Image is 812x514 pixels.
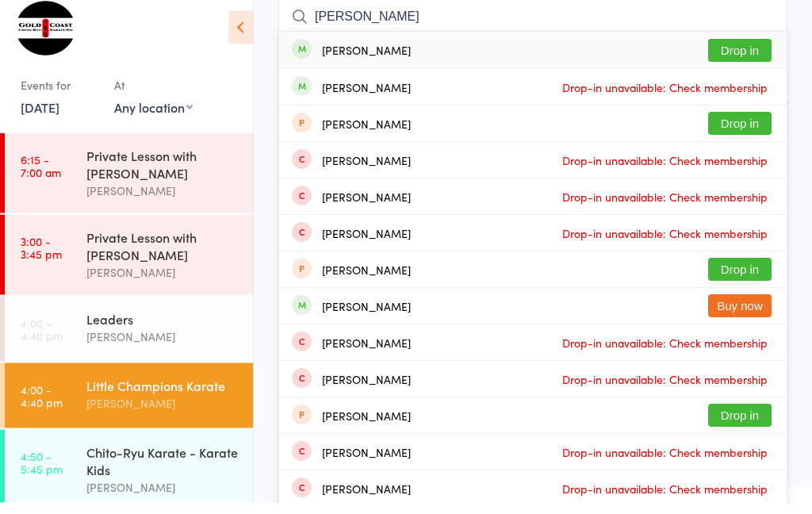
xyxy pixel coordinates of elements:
button: Drop in [708,416,772,439]
div: [PERSON_NAME] [86,274,239,293]
a: 6:15 -7:00 amPrivate Lesson with [PERSON_NAME][PERSON_NAME] [5,144,253,224]
time: 4:00 - 4:40 pm [21,328,63,353]
div: [PERSON_NAME] [86,339,239,357]
div: [PERSON_NAME] [322,202,411,215]
div: Private Lesson with [PERSON_NAME] [86,240,239,274]
div: [PERSON_NAME] [322,166,411,178]
div: [PERSON_NAME] [322,275,411,288]
input: Search [278,10,787,47]
div: [PERSON_NAME] [322,494,411,507]
time: 4:50 - 5:45 pm [21,461,63,486]
div: [PERSON_NAME] [322,458,411,470]
button: Buy now [708,306,772,329]
span: Drop-in unavailable: Check membership [558,160,772,184]
div: [PERSON_NAME] [322,421,411,434]
div: [PERSON_NAME] [322,239,411,251]
a: 3:00 -3:45 pmPrivate Lesson with [PERSON_NAME][PERSON_NAME] [5,226,253,306]
a: 4:00 -4:40 pmLittle Champions Karate[PERSON_NAME] [5,374,253,439]
div: [PERSON_NAME] [322,93,411,105]
button: Drop in [708,270,772,293]
div: Events for [21,83,98,109]
button: Drop in [708,124,772,147]
div: [PERSON_NAME] [322,385,411,397]
img: Gold Coast Chito-Ryu Karate [16,12,75,67]
div: [PERSON_NAME] [86,489,239,508]
span: Drop-in unavailable: Check membership [558,379,772,403]
a: 4:00 -4:40 pmLeaders[PERSON_NAME] [5,308,253,373]
div: [PERSON_NAME] [322,129,411,142]
div: Leaders [86,321,239,339]
div: [PERSON_NAME] [322,312,411,324]
div: Any location [114,109,193,127]
div: [PERSON_NAME] [322,348,411,361]
time: 4:00 - 4:40 pm [21,394,63,420]
div: [PERSON_NAME] [322,56,411,68]
div: Little Champions Karate [86,388,239,405]
a: [DATE] [21,109,59,127]
time: 3:00 - 3:45 pm [21,246,62,271]
time: 6:15 - 7:00 am [21,164,61,190]
span: Drop-in unavailable: Check membership [558,197,772,221]
button: Drop in [708,51,772,74]
div: [PERSON_NAME] [86,405,239,424]
div: Private Lesson with [PERSON_NAME] [86,158,239,193]
span: Drop-in unavailable: Check membership [558,343,772,366]
span: Drop-in unavailable: Check membership [558,452,772,476]
span: Drop-in unavailable: Check membership [558,233,772,257]
span: Drop-in unavailable: Check membership [558,489,772,512]
span: Drop-in unavailable: Check membership [558,87,772,111]
div: At [114,83,193,109]
div: Chito-Ryu Karate - Karate Kids [86,455,239,489]
div: [PERSON_NAME] [86,193,239,211]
